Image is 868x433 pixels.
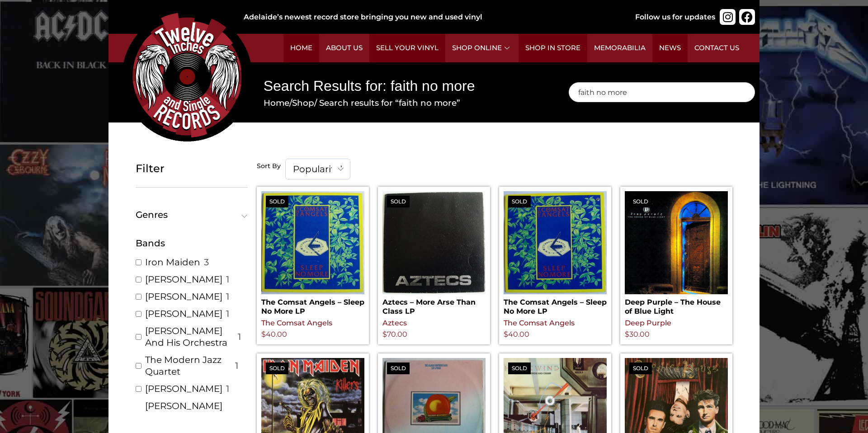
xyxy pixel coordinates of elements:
a: [PERSON_NAME] And His Orchestra [145,325,234,348]
a: [PERSON_NAME] [145,273,222,285]
a: Home [283,34,319,62]
a: The Modern Jazz Quartet [145,354,231,377]
span: Popularity [286,159,350,179]
span: Genres [136,210,244,219]
a: Shop Online [445,34,519,62]
a: Home [264,98,289,108]
span: 1 [226,291,229,302]
img: The Comsat Angels – Sleep No More LP [504,191,607,294]
a: Sell Your Vinyl [369,34,445,62]
a: Contact Us [688,34,746,62]
a: SoldThe Comsat Angels – Sleep No More LP [504,191,607,315]
a: Deep Purple [625,319,671,327]
bdi: 40.00 [261,330,287,339]
bdi: 40.00 [504,330,529,339]
span: 1 [239,412,242,424]
div: Follow us for updates [635,12,715,23]
span: 1 [226,308,229,320]
h5: Sort By [257,162,281,170]
bdi: 30.00 [625,330,650,339]
span: Sold [387,196,410,207]
span: Sold [629,362,652,374]
span: Sold [629,196,652,207]
a: SoldDeep Purple – The House of Blue Light [625,191,728,315]
img: The Comsat Angels – Sleep No More LP [261,191,364,294]
h2: Aztecs – More Arse Than Class LP [382,294,486,315]
bdi: 70.00 [382,330,407,339]
a: About Us [319,34,369,62]
button: Genres [136,210,248,219]
a: SoldAztecs – More Arse Than Class LP [382,191,486,315]
h1: Search Results for: faith no more [264,76,542,96]
span: $ [261,330,266,339]
span: $ [382,330,387,339]
div: Bands [136,236,248,250]
a: [PERSON_NAME] [145,383,222,395]
span: 1 [238,331,241,343]
img: Aztecs – More Arse Than Class LP [382,191,486,294]
span: 1 [226,383,229,395]
a: [PERSON_NAME] [145,308,222,320]
a: News [652,34,688,62]
span: $ [625,330,629,339]
a: SoldThe Comsat Angels – Sleep No More LP [261,191,364,315]
span: Sold [508,362,531,374]
a: The Comsat Angels [504,319,575,327]
a: The Comsat Angels [261,319,332,327]
a: Iron Maiden [145,256,200,268]
h2: The Comsat Angels – Sleep No More LP [261,294,364,315]
span: Sold [508,196,531,207]
span: Sold [266,362,288,374]
div: Adelaide’s newest record store bringing you new and used vinyl [244,12,606,23]
a: [PERSON_NAME] [145,291,222,302]
a: Shop [292,98,314,108]
a: Aztecs [382,319,407,327]
span: Sold [266,196,288,207]
span: Sold [387,362,410,374]
span: 1 [235,360,238,372]
a: Memorabilia [587,34,652,62]
input: Search [569,82,755,102]
h2: Deep Purple – The House of Blue Light [625,294,728,315]
span: $ [504,330,508,339]
nav: Breadcrumb [264,97,542,109]
a: Shop in Store [519,34,587,62]
span: Popularity [285,159,350,179]
span: 1 [226,273,229,285]
h2: The Comsat Angels – Sleep No More LP [504,294,607,315]
h5: Filter [136,162,248,175]
img: Deep Purple – The House of Blue Light [625,191,728,294]
span: 3 [204,256,209,268]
